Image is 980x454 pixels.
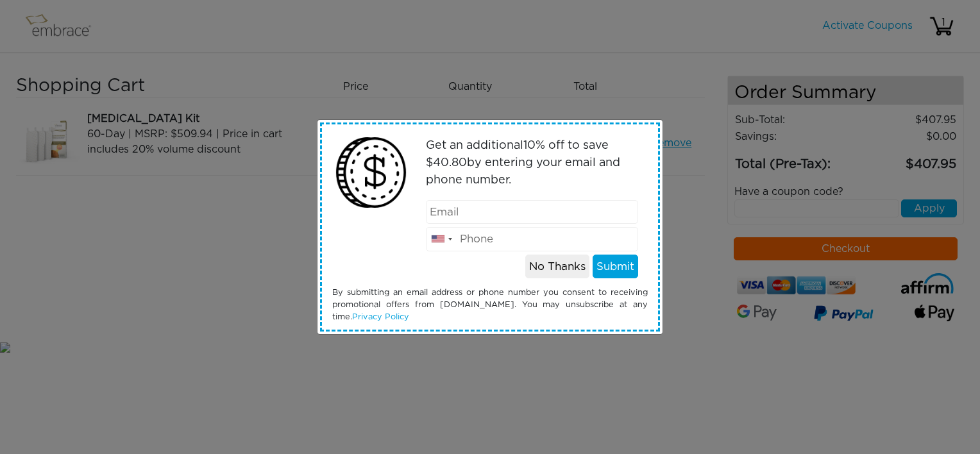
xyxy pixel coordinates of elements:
a: Privacy Policy [352,313,409,321]
div: By submitting an email address or phone number you consent to receiving promotional offers from [... [323,287,657,324]
div: United States: +1 [427,228,456,251]
input: Email [426,200,639,224]
span: 10 [523,140,536,151]
button: No Thanks [525,255,589,279]
img: money2.png [329,131,413,215]
p: Get an additional % off to save $ by entering your email and phone number. [426,137,639,189]
button: Submit [593,255,638,279]
span: 40.80 [433,157,467,169]
input: Phone [426,227,639,251]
